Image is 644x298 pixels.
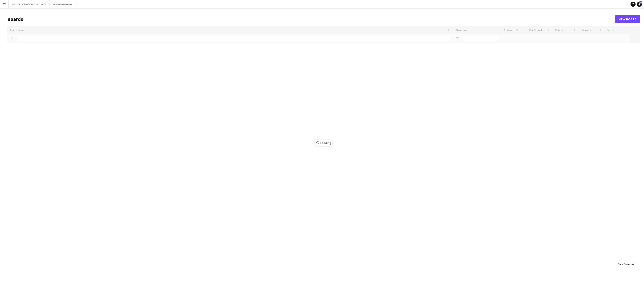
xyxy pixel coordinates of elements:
[618,260,633,268] div: :
[7,16,615,22] h1: Boards
[639,1,642,4] span: 84
[637,2,642,7] a: 84
[315,140,332,146] span: Loading
[618,263,632,266] span: Total Boards
[632,263,633,266] span: 0
[9,0,50,8] button: BBC20925/P- BBC RADIO 2- 2025
[50,0,75,8] button: 2007/100 - Debrief
[615,15,640,23] a: New Board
